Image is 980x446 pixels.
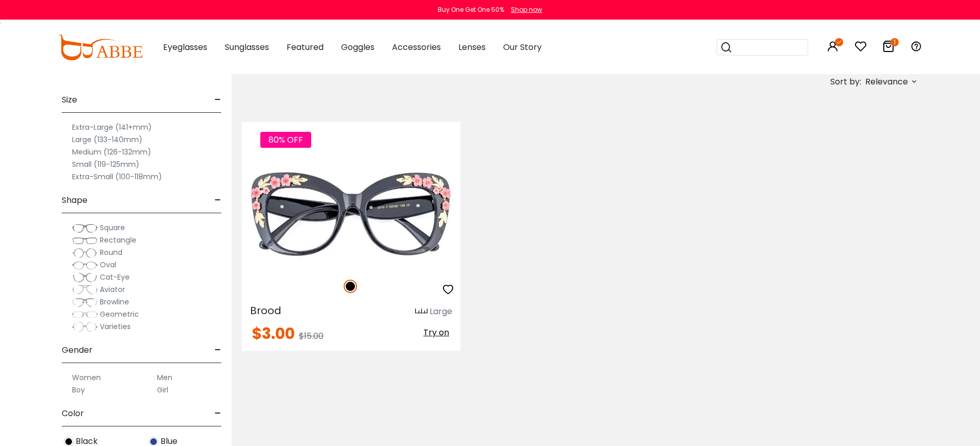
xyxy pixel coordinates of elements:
img: Cat-Eye.png [72,272,98,283]
div: Buy One Get One 50% [438,5,504,14]
label: Girl [157,384,168,396]
img: Black [344,280,357,293]
img: Aviator.png [72,285,98,295]
button: Try on [420,326,452,339]
img: abbeglasses.com [58,35,142,60]
img: Black Brood - Acetate ,Universal Bridge Fit [242,159,460,269]
span: - [215,401,221,426]
img: Geometric.png [72,310,98,320]
span: Cat-Eye [100,272,130,282]
span: - [215,188,221,213]
span: Geometric [100,309,139,319]
span: Eyeglasses [163,41,207,53]
img: Round.png [72,248,98,258]
span: Sort by: [830,76,861,88]
span: Sunglasses [225,41,269,53]
label: Extra-Small (100-118mm) [72,170,162,183]
span: Square [100,222,125,233]
span: Gender [62,338,93,363]
div: Shop now [511,5,542,14]
a: 1 [882,42,895,54]
label: Large (133-140mm) [72,133,142,146]
img: size ruler [415,308,427,316]
span: - [215,338,221,363]
label: Boy [72,384,85,396]
label: Extra-Large (141+mm) [72,121,152,133]
label: Women [72,371,101,384]
span: 80% OFF [260,132,311,148]
span: - [215,88,221,112]
span: Color [62,401,84,426]
span: Round [100,247,122,258]
span: Lenses [458,41,486,53]
span: Browline [100,297,129,307]
img: Varieties.png [72,321,98,332]
img: Rectangle.png [72,235,98,246]
span: Our Story [503,41,542,53]
div: Large [430,305,452,318]
span: Oval [100,260,116,270]
img: Square.png [72,223,98,233]
img: Oval.png [72,260,98,270]
i: 1 [890,38,899,46]
span: Accessories [392,41,441,53]
span: Rectangle [100,235,136,245]
span: $3.00 [252,322,295,345]
span: Brood [250,303,281,318]
label: Small (119-125mm) [72,158,139,170]
label: Medium (126-132mm) [72,146,151,158]
span: Varieties [100,321,131,332]
span: Aviator [100,284,125,295]
span: Featured [287,41,324,53]
span: Relevance [865,73,908,91]
label: Men [157,371,172,384]
span: Goggles [341,41,375,53]
img: Browline.png [72,297,98,307]
span: Shape [62,188,87,213]
span: Size [62,88,77,112]
span: Try on [423,327,449,338]
a: Shop now [506,5,542,14]
span: $15.00 [299,330,324,342]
